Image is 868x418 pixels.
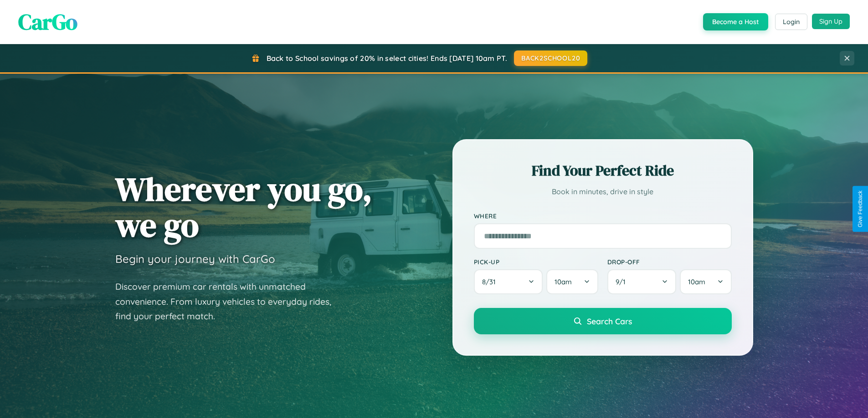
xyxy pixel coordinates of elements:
button: 9/1 [607,269,677,294]
p: Book in minutes, drive in style [474,185,732,198]
button: 8/31 [474,269,543,294]
span: 10am [688,277,705,286]
button: 10am [546,269,598,294]
span: 9 / 1 [616,277,630,286]
label: Drop-off [607,258,732,266]
button: Become a Host [703,13,768,30]
button: 10am [680,269,731,294]
span: 8 / 31 [482,277,500,286]
span: Search Cars [587,316,632,326]
button: Search Cars [474,308,732,334]
span: Back to School savings of 20% in select cities! Ends [DATE] 10am PT. [267,54,507,63]
button: BACK2SCHOOL20 [514,50,587,66]
div: Give Feedback [857,191,863,227]
h3: Begin your journey with CarGo [115,252,275,266]
h1: Wherever you go, we go [115,171,372,243]
h2: Find Your Perfect Ride [474,161,732,181]
p: Discover premium car rentals with unmatched convenience. From luxury vehicles to everyday rides, ... [115,279,343,324]
label: Pick-up [474,258,598,266]
button: Sign Up [812,14,850,29]
span: 10am [555,277,572,286]
span: CarGo [18,7,77,37]
button: Login [775,14,807,30]
label: Where [474,212,732,220]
